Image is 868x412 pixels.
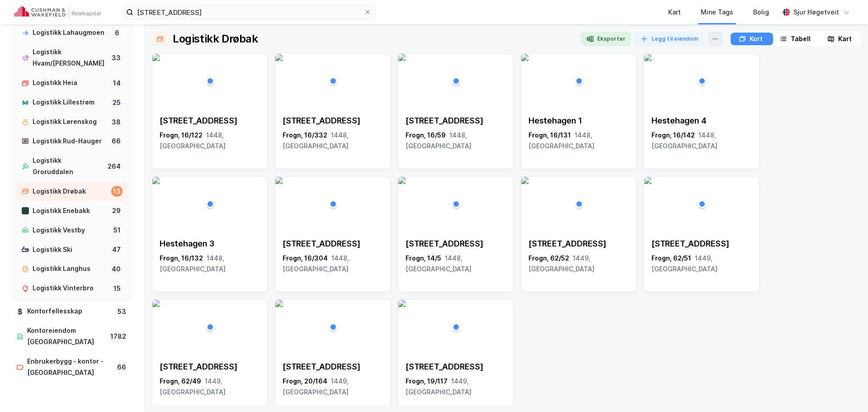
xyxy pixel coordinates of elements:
[160,238,260,249] div: Hestehagen 3
[580,32,631,46] button: Eksporter
[791,33,811,44] div: Tabell
[16,132,128,151] a: Logistikk Rud-Hauger66
[651,253,752,275] div: Frogn, 62/51
[651,115,752,126] div: Hestehagen 4
[160,130,260,152] div: Frogn, 16/122
[33,116,106,128] div: Logistikk Lørenskog
[160,376,260,398] div: Frogn, 62/49
[16,24,128,42] a: Logistikk Lahaugmoen6
[406,238,506,249] div: [STREET_ADDRESS]
[283,376,383,398] div: Frogn, 20/164
[133,5,364,19] input: Søk på adresse, matrikkel, gårdeiere, leietakere eller personer
[110,117,123,128] div: 38
[16,202,128,220] a: Logistikk Enebakk29
[33,155,102,178] div: Logistikk Groruddalen
[112,283,123,294] div: 15
[160,377,226,396] span: 1449, [GEOGRAPHIC_DATA]
[110,136,123,147] div: 66
[823,369,868,412] div: Kontrollprogram for chat
[406,253,506,275] div: Frogn, 14/5
[16,74,128,92] a: Logistikk Heia14
[152,177,160,184] img: 256x120
[283,377,349,396] span: 1449, [GEOGRAPHIC_DATA]
[14,6,100,19] img: cushman-wakefield-realkapital-logo.202ea83816669bd177139c58696a8fa1.svg
[528,238,629,249] div: [STREET_ADDRESS]
[275,177,283,184] img: 256x120
[528,254,594,273] span: 1449, [GEOGRAPHIC_DATA]
[406,254,472,273] span: 1448, [GEOGRAPHIC_DATA]
[160,361,260,372] div: [STREET_ADDRESS]
[753,7,769,18] div: Bolig
[152,54,160,61] img: 256x120
[793,7,839,18] div: Sjur Høgetveit
[644,54,651,61] img: 256x120
[651,254,717,273] span: 1449, [GEOGRAPHIC_DATA]
[111,97,123,108] div: 25
[112,225,123,236] div: 51
[27,306,112,317] div: Kontorfellesskap
[521,54,528,61] img: 256x120
[16,182,128,201] a: Logistikk Drøbak13
[406,131,472,150] span: 1448, [GEOGRAPHIC_DATA]
[283,361,383,372] div: [STREET_ADDRESS]
[33,27,108,38] div: Logistikk Lahaugmoen
[110,205,123,216] div: 29
[283,254,349,273] span: 1448, [GEOGRAPHIC_DATA]
[16,93,128,112] a: Logistikk Lillestrøm25
[398,300,406,307] img: 256x120
[33,244,107,256] div: Logistikk Ski
[406,115,506,126] div: [STREET_ADDRESS]
[16,260,128,278] a: Logistikk Langhus40
[283,238,383,249] div: [STREET_ADDRESS]
[173,32,258,46] div: Logistikk Drøbak
[152,300,160,307] img: 256x120
[406,376,506,398] div: Frogn, 19/117
[838,33,852,44] div: Kart
[16,221,128,240] a: Logistikk Vestby51
[33,186,108,197] div: Logistikk Drøbak
[406,361,506,372] div: [STREET_ADDRESS]
[108,331,128,342] div: 1782
[406,377,472,396] span: 1449, [GEOGRAPHIC_DATA]
[283,115,383,126] div: [STREET_ADDRESS]
[111,186,123,197] div: 13
[110,264,123,275] div: 40
[283,253,383,275] div: Frogn, 16/304
[528,131,594,150] span: 1448, [GEOGRAPHIC_DATA]
[33,77,108,89] div: Logistikk Heia
[33,205,107,217] div: Logistikk Enebakk
[275,300,283,307] img: 256x120
[33,47,106,69] div: Logistikk Hvam/[PERSON_NAME]
[16,152,128,181] a: Logistikk Groruddalen264
[11,302,133,321] a: Kontorfellesskap53
[406,130,506,152] div: Frogn, 16/59
[110,52,123,63] div: 33
[651,131,717,150] span: 1448, [GEOGRAPHIC_DATA]
[398,54,406,61] img: 256x120
[160,254,226,273] span: 1448, [GEOGRAPHIC_DATA]
[16,241,128,259] a: Logistikk Ski47
[33,97,107,108] div: Logistikk Lillestrøm
[16,43,128,73] a: Logistikk Hvam/[PERSON_NAME]33
[16,279,128,298] a: Logistikk Vinterbro15
[651,238,752,249] div: [STREET_ADDRESS]
[112,28,123,38] div: 6
[823,369,868,412] iframe: Chat Widget
[283,130,383,152] div: Frogn, 16/332
[33,225,108,236] div: Logistikk Vestby
[668,7,681,18] div: Kart
[33,263,106,275] div: Logistikk Langhus
[106,161,123,172] div: 264
[521,177,528,184] img: 256x120
[528,130,629,152] div: Frogn, 16/131
[33,136,106,147] div: Logistikk Rud-Hauger
[33,283,108,294] div: Logistikk Vinterbro
[27,356,112,379] div: Enbrukerbygg - kontor - [GEOGRAPHIC_DATA]
[11,322,133,351] a: Kontoreiendom [GEOGRAPHIC_DATA]1782
[116,306,128,317] div: 53
[528,115,629,126] div: Hestehagen 1
[644,177,651,184] img: 256x120
[701,7,733,18] div: Mine Tags
[115,362,128,373] div: 66
[528,253,629,275] div: Frogn, 62/52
